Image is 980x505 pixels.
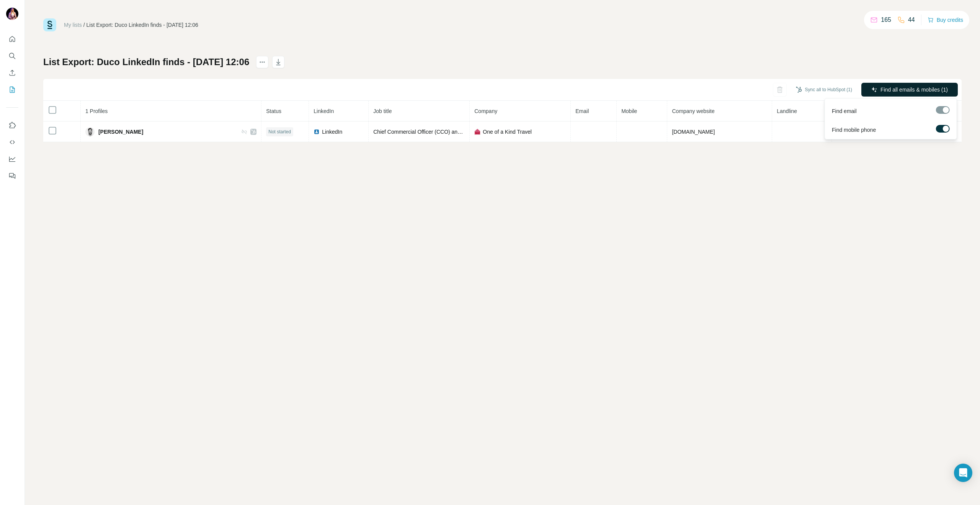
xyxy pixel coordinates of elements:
[43,18,56,31] img: Surfe Logo
[64,22,82,28] a: My lists
[6,169,18,183] button: Feedback
[6,49,18,63] button: Search
[43,56,249,68] h1: List Export: Duco LinkedIn finds - [DATE] 12:06
[791,84,857,95] button: Sync all to HubSpot (1)
[373,108,392,114] span: Job title
[98,128,143,136] span: [PERSON_NAME]
[6,118,18,132] button: Use Surfe on LinkedIn
[6,66,18,80] button: Enrich CSV
[6,83,18,97] button: My lists
[575,108,589,114] span: Email
[474,108,497,114] span: Company
[474,128,480,134] img: company-logo
[908,15,915,25] p: 44
[314,129,320,135] img: LinkedIn logo
[832,107,857,115] span: Find email
[6,135,18,149] button: Use Surfe API
[87,21,198,29] div: List Export: Duco LinkedIn finds - [DATE] 12:06
[832,126,876,134] span: Find mobile phone
[314,108,334,114] span: LinkedIn
[85,108,108,114] span: 1 Profiles
[672,108,714,114] span: Company website
[322,128,342,136] span: LinkedIn
[954,464,972,482] div: Open Intercom Messenger
[268,128,291,135] span: Not started
[83,21,85,29] li: /
[621,108,637,114] span: Mobile
[928,15,963,25] button: Buy credits
[777,108,797,114] span: Landline
[6,152,18,166] button: Dashboard
[861,83,958,97] button: Find all emails & mobiles (1)
[672,129,715,135] span: [DOMAIN_NAME]
[880,86,948,93] span: Find all emails & mobiles (1)
[483,128,532,136] span: One of a Kind Travel
[881,15,891,25] p: 165
[266,108,281,114] span: Status
[256,56,268,68] button: actions
[6,8,18,20] img: Avatar
[373,129,477,135] span: Chief Commercial Officer (CCO) and owner
[85,127,95,136] img: Avatar
[6,32,18,46] button: Quick start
